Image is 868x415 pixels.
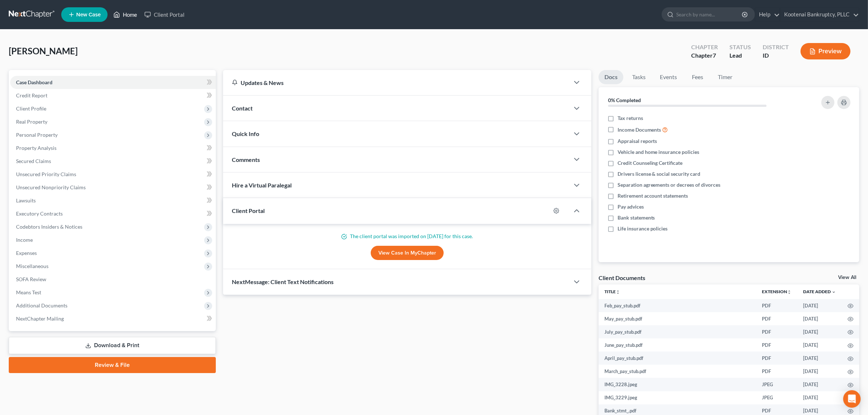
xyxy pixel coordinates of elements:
[713,52,716,59] span: 7
[16,250,37,256] span: Expenses
[691,43,718,51] div: Chapter
[755,8,780,21] a: Help
[616,290,620,294] i: unfold_more
[10,141,216,155] a: Property Analysis
[16,92,47,98] span: Credit Report
[797,312,842,325] td: [DATE]
[10,207,216,220] a: Executory Contracts
[16,197,36,203] span: Lawsuits
[16,315,64,322] span: NextChapter Mailing
[803,289,836,294] a: Date Added expand_more
[16,289,41,295] span: Means Test
[618,192,688,199] span: Retirement account statements
[599,365,756,378] td: March_pay_stub.pdf
[9,46,78,56] span: [PERSON_NAME]
[787,290,791,294] i: unfold_more
[10,155,216,168] a: Secured Claims
[599,378,756,391] td: IMG_3228.jpeg
[232,79,560,86] div: Updates & News
[16,79,52,85] span: Case Dashboard
[712,70,739,84] a: Timer
[756,325,797,338] td: PDF
[16,119,47,125] span: Real Property
[599,70,623,84] a: Docs
[618,170,701,178] span: Drivers license & social security card
[232,105,253,112] span: Contact
[10,89,216,102] a: Credit Report
[832,290,836,294] i: expand_more
[16,302,67,309] span: Additional Documents
[756,338,797,352] td: PDF
[141,8,188,21] a: Client Portal
[16,210,63,217] span: Executory Contracts
[618,159,683,167] span: Credit Counseling Certificate
[729,43,751,51] div: Status
[232,207,265,214] span: Client Portal
[599,312,756,325] td: May_pay_stub.pdf
[16,171,76,177] span: Unsecured Priority Claims
[599,325,756,338] td: July_pay_stub.pdf
[676,8,743,21] input: Search by name...
[762,289,791,294] a: Extensionunfold_more
[599,299,756,312] td: Feb_pay_stub.pdf
[232,156,260,163] span: Comments
[756,378,797,391] td: JPEG
[599,352,756,365] td: April_pay_stub.pdf
[797,391,842,404] td: [DATE]
[232,182,292,189] span: Hire a Virtual Paralegal
[618,225,668,232] span: Life insurance policies
[16,132,58,138] span: Personal Property
[599,391,756,404] td: IMG_3229.jpeg
[838,275,856,280] a: View All
[110,8,141,21] a: Home
[604,289,620,294] a: Titleunfold_more
[16,224,82,230] span: Codebtors Insiders & Notices
[76,12,101,18] span: New Case
[618,137,657,145] span: Appraisal reports
[756,365,797,378] td: PDF
[618,214,655,221] span: Bank statements
[618,126,661,133] span: Income Documents
[763,51,789,60] div: ID
[10,181,216,194] a: Unsecured Nonpriority Claims
[756,299,797,312] td: PDF
[797,352,842,365] td: [DATE]
[654,70,683,84] a: Events
[16,263,48,269] span: Miscellaneous
[9,337,216,354] a: Download & Print
[797,338,842,352] td: [DATE]
[371,246,444,260] a: View Case in MyChapter
[626,70,651,84] a: Tasks
[16,158,51,164] span: Secured Claims
[10,76,216,89] a: Case Dashboard
[599,338,756,352] td: June_pay_stub.pdf
[10,273,216,286] a: SOFA Review
[10,194,216,207] a: Lawsuits
[729,51,751,60] div: Lead
[9,357,216,373] a: Review & File
[16,237,33,243] span: Income
[756,312,797,325] td: PDF
[10,312,216,325] a: NextChapter Mailing
[618,203,644,210] span: Pay advices
[10,168,216,181] a: Unsecured Priority Claims
[618,115,643,122] span: Tax returns
[618,181,721,189] span: Separation agreements or decrees of divorces
[16,105,46,112] span: Client Profile
[781,8,859,21] a: Kootenai Bankruptcy, PLLC
[797,378,842,391] td: [DATE]
[763,43,789,51] div: District
[801,43,851,59] button: Preview
[232,130,259,137] span: Quick Info
[843,390,861,408] div: Open Intercom Messenger
[756,352,797,365] td: PDF
[797,299,842,312] td: [DATE]
[16,276,46,282] span: SOFA Review
[16,184,86,190] span: Unsecured Nonpriority Claims
[756,391,797,404] td: JPEG
[797,365,842,378] td: [DATE]
[232,278,334,285] span: NextMessage: Client Text Notifications
[797,325,842,338] td: [DATE]
[691,51,718,60] div: Chapter
[608,97,641,103] strong: 0% Completed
